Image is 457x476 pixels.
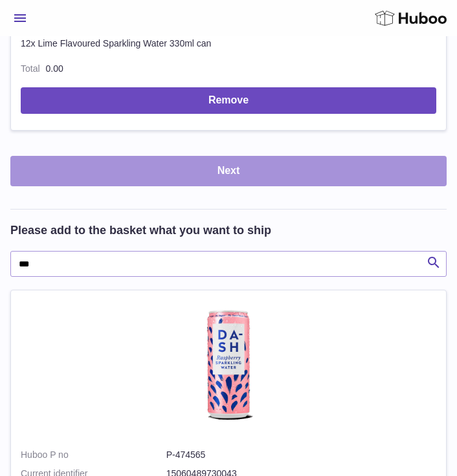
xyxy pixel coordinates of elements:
[21,87,436,114] button: Remove
[10,222,271,238] h2: Please add to the basket what you want to ship
[196,300,261,429] img: 12x Raspberry Flavoured Sparkling Water 330ml can
[21,449,166,461] dt: Huboo P no
[166,449,436,461] dd: P-474565
[45,63,63,74] span: 0.00
[21,63,43,75] label: Total
[10,156,447,186] button: Next
[21,30,436,56] td: 12x Lime Flavoured Sparkling Water 330ml can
